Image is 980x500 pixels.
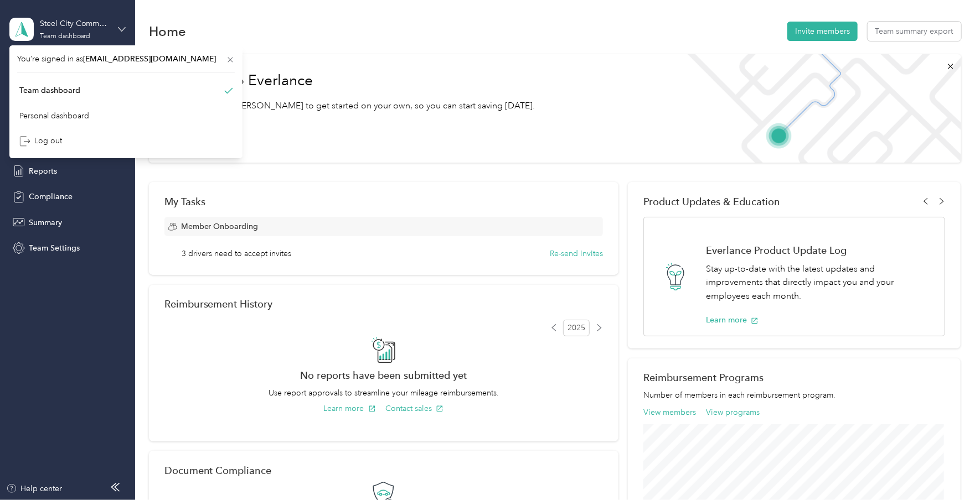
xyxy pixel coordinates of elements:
[643,372,945,383] h2: Reimbursement Programs
[324,403,376,414] button: Learn more
[29,242,80,254] span: Team Settings
[40,33,91,40] div: Team dashboard
[385,403,443,414] button: Contact sales
[164,465,272,476] h2: Document Compliance
[643,407,696,418] button: View members
[19,110,89,122] div: Personal dashboard
[706,314,759,326] button: Learn more
[787,22,858,41] button: Invite members
[677,54,961,163] img: Welcome to everlance
[563,320,590,336] span: 2025
[83,54,216,64] span: [EMAIL_ADDRESS][DOMAIN_NAME]
[918,438,980,500] iframe: Everlance-gr Chat Button Frame
[19,135,62,147] div: Log out
[164,387,603,399] p: Use report approvals to streamline your mileage reimbursements.
[164,72,535,90] h1: Welcome to Everlance
[550,248,603,259] button: Re-send invites
[149,25,186,37] h1: Home
[29,191,73,202] span: Compliance
[868,22,961,41] button: Team summary export
[706,407,760,418] button: View programs
[164,298,273,310] h2: Reimbursement History
[29,165,57,177] span: Reports
[6,483,63,494] button: Help center
[164,196,603,207] div: My Tasks
[17,53,235,65] span: You’re signed in as
[182,248,291,259] span: 3 drivers need to accept invites
[29,217,62,228] span: Summary
[706,262,933,303] p: Stay up-to-date with the latest updates and improvements that directly impact you and your employ...
[164,369,603,381] h2: No reports have been submitted yet
[164,99,535,113] p: Read our step-by-[PERSON_NAME] to get started on your own, so you can start saving [DATE].
[181,221,259,232] span: Member Onboarding
[706,244,933,256] h1: Everlance Product Update Log
[40,18,109,29] div: Steel City Commercial
[643,389,945,401] p: Number of members in each reimbursement program.
[19,85,80,96] div: Team dashboard
[643,196,780,207] span: Product Updates & Education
